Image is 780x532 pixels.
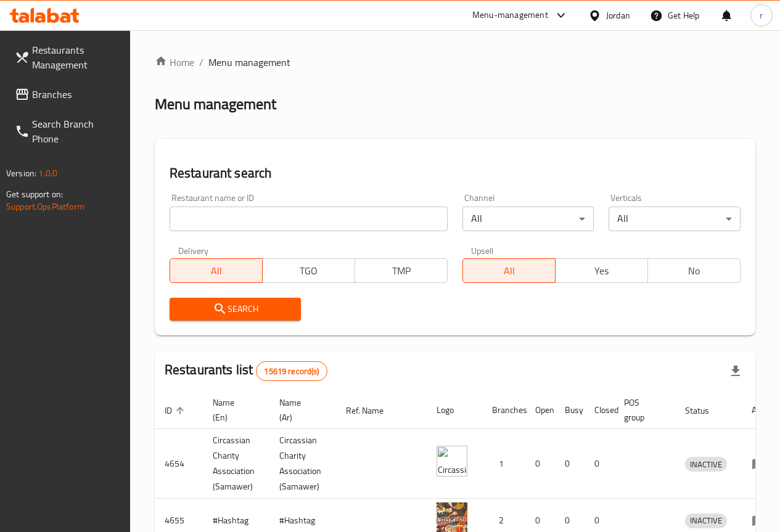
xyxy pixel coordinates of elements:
[360,262,443,280] span: TMP
[155,94,276,114] h2: Menu management
[752,513,774,528] div: Menu
[165,361,327,381] h2: Restaurants list
[609,207,741,231] div: All
[482,391,525,429] th: Branches
[5,35,130,80] a: Restaurants Management
[721,356,750,386] div: Export file
[262,258,355,283] button: TGO
[199,55,203,70] li: /
[685,514,727,528] div: INACTIVE
[685,514,727,528] span: INACTIVE
[208,55,290,70] span: Menu management
[472,8,548,23] div: Menu-management
[179,301,292,317] span: Search
[471,246,494,255] label: Upsell
[256,361,327,381] div: Total records count
[6,186,63,202] span: Get support on:
[6,198,84,215] a: Support.OpsPlatform
[555,429,585,499] td: 0
[5,109,130,153] a: Search Branch Phone
[647,258,741,283] button: No
[585,391,614,429] th: Closed
[346,403,400,418] span: Ref. Name
[462,258,556,283] button: All
[760,9,763,22] span: r
[175,262,258,280] span: All
[462,207,594,231] div: All
[165,403,188,418] span: ID
[203,429,269,499] td: ​Circassian ​Charity ​Association​ (Samawer)
[170,207,448,231] input: Search for restaurant name or ID..
[606,9,630,22] div: Jordan
[269,429,336,499] td: ​Circassian ​Charity ​Association​ (Samawer)
[752,456,774,471] div: Menu
[213,395,255,425] span: Name (En)
[268,262,350,280] span: TGO
[468,262,551,280] span: All
[685,403,725,418] span: Status
[178,246,209,255] label: Delivery
[355,258,448,283] button: TMP
[5,80,130,109] a: Branches
[685,457,727,472] div: INACTIVE
[32,43,120,72] span: Restaurants Management
[624,395,660,425] span: POS group
[170,164,741,182] h2: Restaurant search
[437,446,467,477] img: ​Circassian ​Charity ​Association​ (Samawer)
[170,298,302,321] button: Search
[555,258,648,283] button: Yes
[6,165,36,181] span: Version:
[170,258,263,283] button: All
[685,457,727,472] span: INACTIVE
[427,391,482,429] th: Logo
[32,87,120,102] span: Branches
[38,165,57,181] span: 1.0.0
[482,429,525,499] td: 1
[585,429,614,499] td: 0
[155,55,755,70] nav: breadcrumb
[32,117,120,146] span: Search Branch Phone
[525,429,555,499] td: 0
[525,391,555,429] th: Open
[653,262,736,280] span: No
[279,395,321,425] span: Name (Ar)
[155,429,203,499] td: 4654
[560,262,643,280] span: Yes
[257,366,326,377] span: 15619 record(s)
[155,55,194,70] a: Home
[555,391,585,429] th: Busy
